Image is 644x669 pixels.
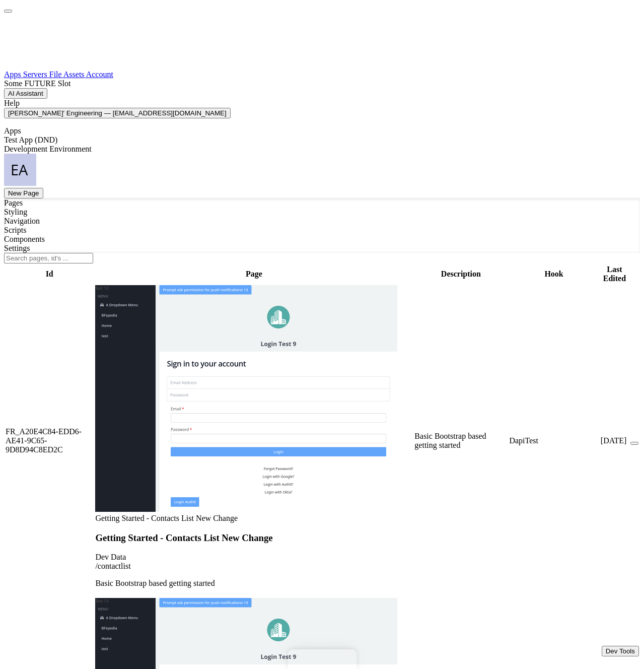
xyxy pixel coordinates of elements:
div: Some FUTURE Slot [4,79,640,88]
span: Help [4,99,20,107]
a: Components [4,235,45,243]
h3: Getting Started - Contacts List New Change [95,532,412,544]
span: Hook [544,270,563,278]
span: Page [246,270,262,278]
span: /contactlist [95,562,130,570]
span: Dev Data [95,553,126,561]
span: [DATE] [601,436,627,445]
span: AI Assistant [8,90,43,97]
div: Test App (DND) [4,136,640,145]
span: Last Edited [603,265,626,283]
a: Account [86,70,113,79]
button: AI Assistant [4,88,47,99]
button: [PERSON_NAME]' Engineering — [EMAIL_ADDRESS][DOMAIN_NAME] [4,108,231,118]
a: Settings [4,244,30,252]
span: [EMAIL_ADDRESS][DOMAIN_NAME] [113,109,227,117]
span: Description [441,270,481,278]
button: Options [630,442,638,445]
button: Dev Tools [602,646,639,656]
span: Servers [23,70,47,79]
div: Development Environment [4,145,640,154]
a: Pages [4,198,23,207]
input: Search pages, id's ... [4,253,93,263]
img: 22247776540210b1b2aca0d8fc1ec16c [4,154,36,186]
a: Servers [23,70,49,79]
span: [PERSON_NAME]' Engineering — [8,109,111,117]
span: Id [46,270,53,278]
button: New Page [4,188,43,198]
span: Getting Started - Contacts List New Change [95,514,238,522]
a: Apps [4,70,23,79]
span: File Assets [49,70,85,79]
span: Apps [4,70,21,79]
td: Basic Bootstrap based getting started [414,285,508,596]
td: FR_A20E4C84-EDD6-AE41-9C65-9D8D94C8ED2C [5,285,94,596]
p: Basic Bootstrap based getting started [95,579,412,588]
div: Apps [4,126,640,136]
a: Scripts [4,226,26,234]
div: DapiTest [509,436,598,445]
a: File Assets [49,70,86,79]
a: Styling [4,208,27,216]
a: Navigation [4,217,40,225]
